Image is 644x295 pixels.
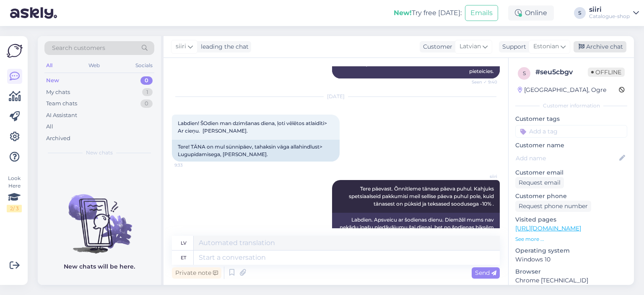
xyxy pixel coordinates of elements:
p: Customer name [515,141,627,150]
button: Emails [465,5,498,21]
div: New [46,76,59,85]
p: Customer phone [515,192,627,201]
div: Request email [515,177,564,188]
div: All [44,60,54,71]
div: [DATE] [172,93,500,100]
div: Try free [DATE]: [394,8,462,18]
p: Operating system [515,246,627,255]
a: [URL][DOMAIN_NAME] [515,225,581,232]
div: 0 [140,99,153,108]
p: Windows 10 [515,255,627,264]
div: Labdien. Apsveicu ar šodienas dienu. Diemžēl mums nav nekādu īpašu piedāvājumu šai dienai, bet no... [332,213,500,242]
div: Customer information [515,102,627,110]
span: 9:33 [174,162,206,168]
div: Customer [420,42,452,51]
span: New chats [86,149,113,157]
p: Customer tags [515,115,627,123]
span: Labdien! ŠOdien man dzimšanas diena, ļoti vēlētos atlaidīti> Ar cieņu. [PERSON_NAME]. [178,120,330,134]
p: See more ... [515,235,627,243]
div: [GEOGRAPHIC_DATA], Ogre [518,86,606,94]
div: Socials [134,60,154,71]
div: siiri [589,6,630,13]
span: Tere päevast. Õnnitleme tänase päeva puhul. Kahjuks spetsiaalseid pakkumisi meil sellise päeva pu... [349,185,495,207]
div: Archived [46,134,70,143]
span: Latvian [460,42,481,51]
div: Team chats [46,99,77,108]
span: Estonian [533,42,559,51]
div: Archive chat [574,41,626,52]
div: Request phone number [515,201,591,212]
p: New chats will be here. [64,262,135,271]
div: 0 [140,76,153,85]
img: Askly Logo [7,43,23,59]
div: AI Assistant [46,111,77,120]
span: s [523,70,526,76]
span: Offline [588,68,625,77]
div: 1 [142,88,153,97]
div: Catalogue-shop [589,13,630,20]
div: 2 / 3 [7,205,22,212]
div: lv [181,236,187,250]
div: Tere! TÄNA on mul sünnipäev, tahaksin väga allahindlust> Lugupidamisega, [PERSON_NAME]. [172,140,340,162]
p: Customer email [515,168,627,177]
div: Look Here [7,175,22,212]
div: Web [87,60,101,71]
span: Seen ✓ 9:40 [466,79,497,85]
div: Support [499,42,526,51]
span: siiri [466,173,497,180]
div: All [46,123,53,131]
div: Online [508,5,554,21]
input: Add a tag [515,125,627,138]
div: leading the chat [197,42,249,51]
p: Visited pages [515,215,627,224]
p: Browser [515,267,627,276]
div: S [574,7,586,19]
div: et [181,251,186,265]
b: New! [394,9,412,17]
div: Private note [172,267,221,279]
input: Add name [516,154,618,163]
span: Send [475,269,496,277]
p: Chrome [TECHNICAL_ID] [515,276,627,285]
a: siiriCatalogue-shop [589,6,639,20]
div: My chats [46,88,70,97]
span: siiri [176,42,186,51]
div: # seu5cbgv [535,67,588,77]
img: No chats [38,179,161,255]
span: Search customers [52,44,105,52]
